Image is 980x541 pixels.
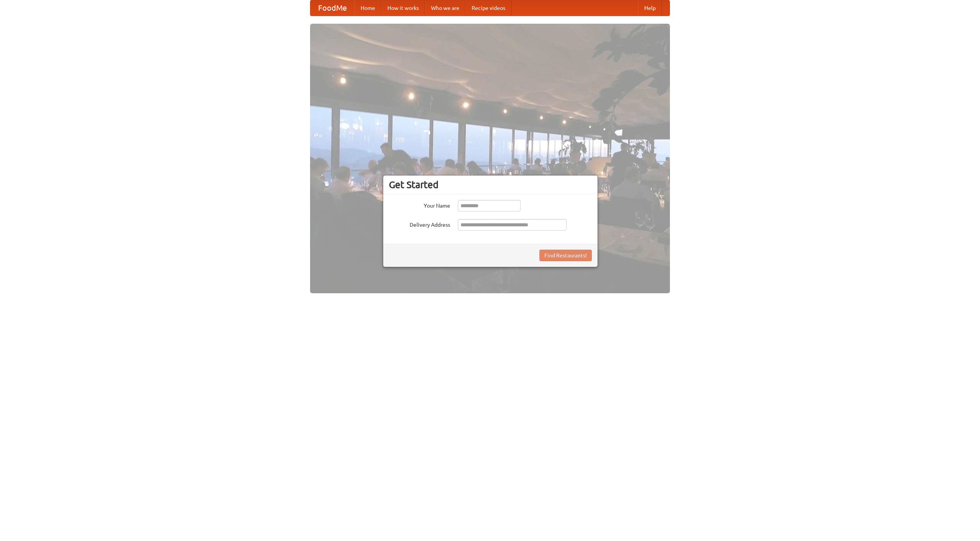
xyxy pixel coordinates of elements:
a: Recipe videos [465,0,511,16]
a: How it works [381,0,425,16]
button: Find Restaurants! [539,250,592,261]
a: FoodMe [310,0,354,16]
h3: Get Started [389,179,592,190]
label: Delivery Address [389,219,450,229]
a: Home [354,0,381,16]
label: Your Name [389,200,450,210]
a: Who we are [425,0,465,16]
a: Help [638,0,662,16]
